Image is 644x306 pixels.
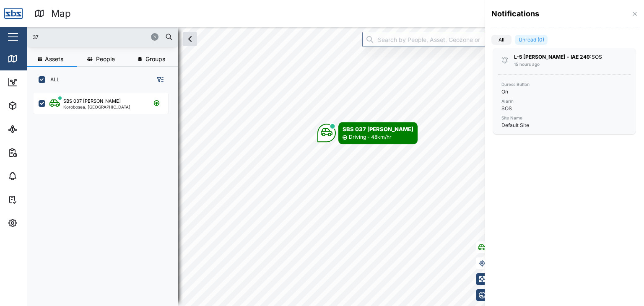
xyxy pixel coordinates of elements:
h4: Notifications [491,8,539,19]
div: Default Site [501,122,529,130]
div: Duress Button [501,81,627,88]
div: SOS [501,105,512,113]
label: All [491,35,512,45]
div: SOS [514,53,615,61]
div: On [501,88,508,96]
div: Site Name [501,115,627,122]
div: 15 hours ago [514,61,540,68]
label: Unread (0) [515,35,548,45]
strong: L-5 [PERSON_NAME] - IAE 249: [514,54,592,60]
div: Alarm [501,98,627,105]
